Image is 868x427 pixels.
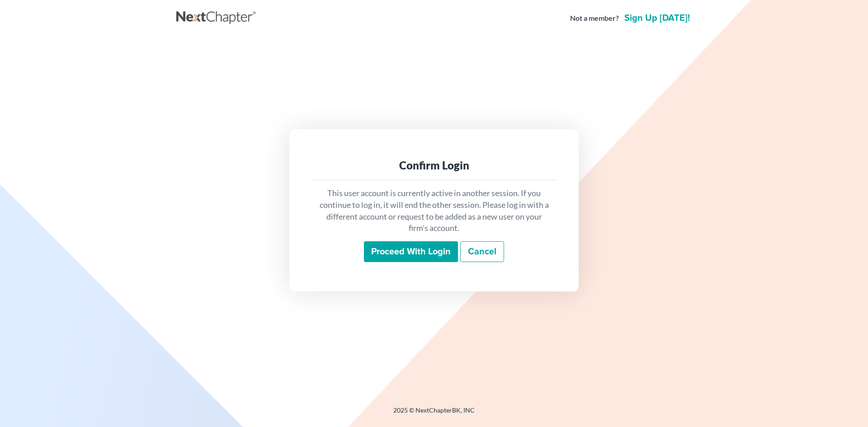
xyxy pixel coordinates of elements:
div: Confirm Login [318,158,550,173]
strong: Not a member? [570,13,619,23]
div: 2025 © NextChapterBK, INC [176,406,692,422]
a: Cancel [460,241,504,262]
input: Proceed with login [364,241,458,262]
a: Sign up [DATE]! [623,14,692,23]
p: This user account is currently active in another session. If you continue to log in, it will end ... [318,188,550,234]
